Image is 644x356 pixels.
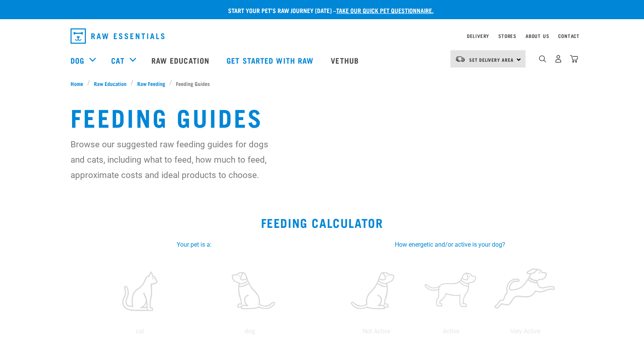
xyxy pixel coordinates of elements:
[144,45,219,76] a: Raw Education
[71,103,573,130] h1: Feeding Guides
[71,79,87,87] a: Home
[133,79,169,87] a: Raw Feeding
[558,35,580,37] a: Contact
[323,45,368,76] a: Vethub
[75,240,313,249] label: Your pet is a:
[490,327,561,336] p: Very Active
[526,35,549,37] a: About Us
[415,327,486,336] p: Active
[71,79,83,87] span: Home
[94,79,127,87] span: Raw Education
[71,54,84,66] a: Dog
[498,35,516,37] a: Stores
[71,28,164,44] img: Raw Essentials Logo
[341,327,412,336] p: Not Active
[469,58,514,61] span: Set Delivery Area
[336,8,434,12] a: take our quick pet questionnaire.
[570,55,578,63] img: home-icon@2x.png
[137,79,165,87] span: Raw Feeding
[64,25,580,47] nav: dropdown navigation
[71,79,573,87] nav: breadcrumbs
[331,240,569,249] label: How energetic and/or active is your dog?
[539,55,546,63] img: home-icon-1@2x.png
[554,55,562,63] img: user.png
[219,45,323,76] a: Get started with Raw
[455,56,465,63] img: van-moving.png
[467,35,489,37] a: Delivery
[196,327,303,336] p: dog
[111,54,124,66] a: Cat
[9,216,635,229] h2: Feeding Calculator
[86,327,193,336] p: cat
[71,137,272,183] p: Browse our suggested raw feeding guides for dogs and cats, including what to feed, how much to fe...
[90,79,131,87] a: Raw Education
